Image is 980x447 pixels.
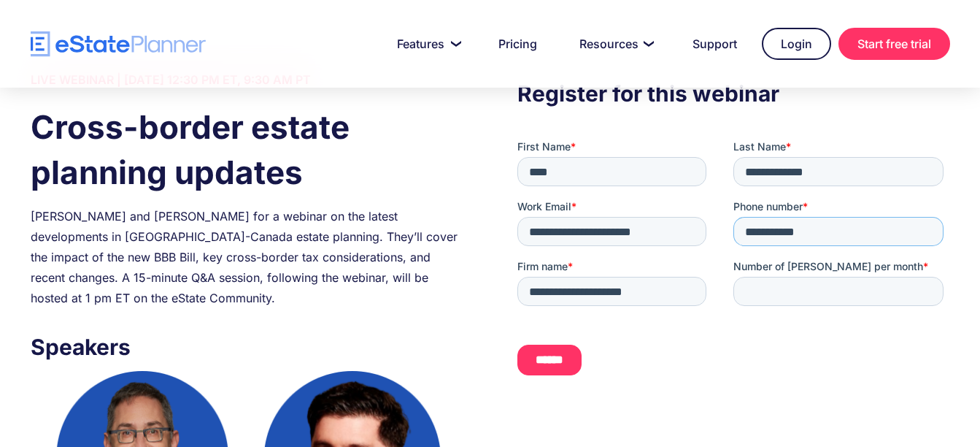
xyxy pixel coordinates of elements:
iframe: Form 0 [517,140,949,388]
a: home [31,31,206,57]
a: Features [379,29,474,58]
a: Pricing [481,29,555,58]
h1: Cross-border estate planning updates [31,104,463,195]
div: [PERSON_NAME] and [PERSON_NAME] for a webinar on the latest developments in [GEOGRAPHIC_DATA]-Can... [31,206,463,308]
a: Resources [562,29,668,58]
h3: Speakers [31,330,463,364]
a: Start free trial [838,28,950,60]
a: Support [675,29,755,58]
a: Login [762,28,831,60]
h3: Register for this webinar [517,77,949,110]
